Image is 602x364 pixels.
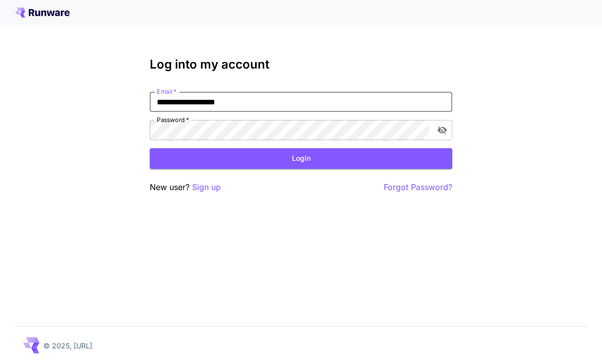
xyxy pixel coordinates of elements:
p: © 2025, [URL] [43,340,92,351]
button: Forgot Password? [384,181,452,194]
button: toggle password visibility [433,121,451,139]
label: Email [157,87,176,96]
button: Login [150,148,452,169]
p: New user? [150,181,221,194]
h3: Log into my account [150,57,452,72]
button: Sign up [192,181,221,194]
label: Password [157,115,189,124]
